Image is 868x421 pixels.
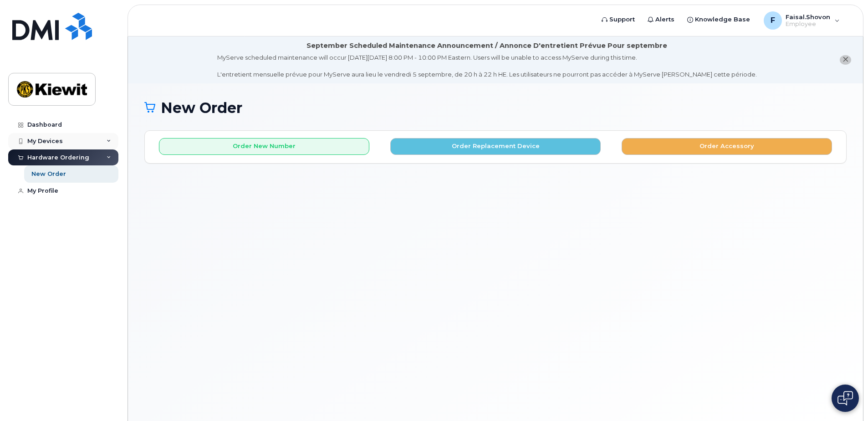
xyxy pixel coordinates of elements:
[306,41,667,51] div: September Scheduled Maintenance Announcement / Annonce D'entretient Prévue Pour septembre
[622,138,832,155] button: Order Accessory
[390,138,601,155] button: Order Replacement Device
[159,138,369,155] button: Order New Number
[217,53,757,79] div: MyServe scheduled maintenance will occur [DATE][DATE] 8:00 PM - 10:00 PM Eastern. Users will be u...
[840,55,851,65] button: close notification
[837,391,853,406] img: Open chat
[144,100,847,116] h1: New Order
